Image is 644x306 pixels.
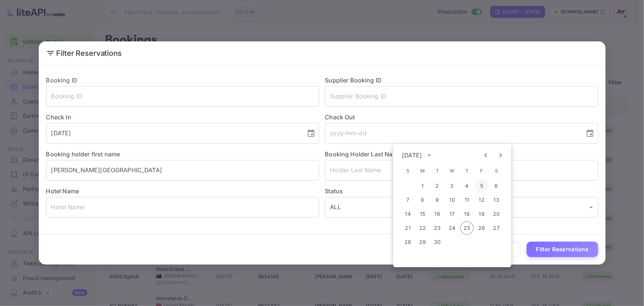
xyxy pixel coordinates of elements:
label: Booking Holder Last Name [325,150,402,158]
span: Saturday [490,164,503,178]
label: Check Out [325,113,598,122]
button: 10 [445,193,459,207]
button: 30 [431,235,444,249]
button: 26 [475,221,488,235]
label: Supplier Booking ID [325,76,382,84]
span: Friday [475,164,488,178]
div: [DATE] [402,151,422,160]
span: Monday [416,164,429,178]
div: ALL [325,197,598,218]
button: 15 [416,207,429,221]
button: Choose date, selected date is Oct 4, 2025 [304,126,318,141]
span: Tuesday [431,164,444,178]
label: Check In [46,113,319,122]
button: Previous month [479,149,492,161]
button: 6 [490,179,503,193]
label: Status [325,187,598,195]
span: Thursday [460,164,473,178]
input: Hotel Name [46,197,319,218]
span: Wednesday [445,164,459,178]
button: 9 [431,193,444,207]
button: calendar view is open, switch to year view [424,150,434,160]
button: Choose date [583,126,597,141]
button: 20 [490,207,503,221]
button: 28 [401,235,414,249]
button: Filter Reservations [527,242,598,258]
button: 19 [475,207,488,221]
label: Booking holder first name [46,150,120,158]
input: Booking ID [46,86,319,107]
button: 11 [460,193,473,207]
button: 22 [416,221,429,235]
button: 25 [460,221,473,235]
button: 7 [401,193,414,207]
button: 3 [445,179,459,193]
button: 27 [490,221,503,235]
input: Holder Last Name [325,160,598,181]
button: 12 [475,193,488,207]
button: 23 [431,221,444,235]
label: Hotel Name [46,187,79,195]
input: yyyy-mm-dd [46,123,301,144]
label: Booking ID [46,76,78,84]
button: Next month [494,149,507,161]
button: 13 [490,193,503,207]
button: 18 [460,207,473,221]
button: 5 [475,179,488,193]
button: 8 [416,193,429,207]
button: 1 [416,179,429,193]
h2: Filter Reservations [39,41,606,65]
button: 14 [401,207,414,221]
button: 2 [431,179,444,193]
button: 24 [445,221,459,235]
input: Holder First Name [46,160,319,181]
span: Sunday [401,164,414,178]
button: 4 [460,179,473,193]
button: 17 [445,207,459,221]
button: 16 [431,207,444,221]
button: 21 [401,221,414,235]
button: 29 [416,235,429,249]
input: Supplier Booking ID [325,86,598,107]
input: yyyy-mm-dd [325,123,580,144]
